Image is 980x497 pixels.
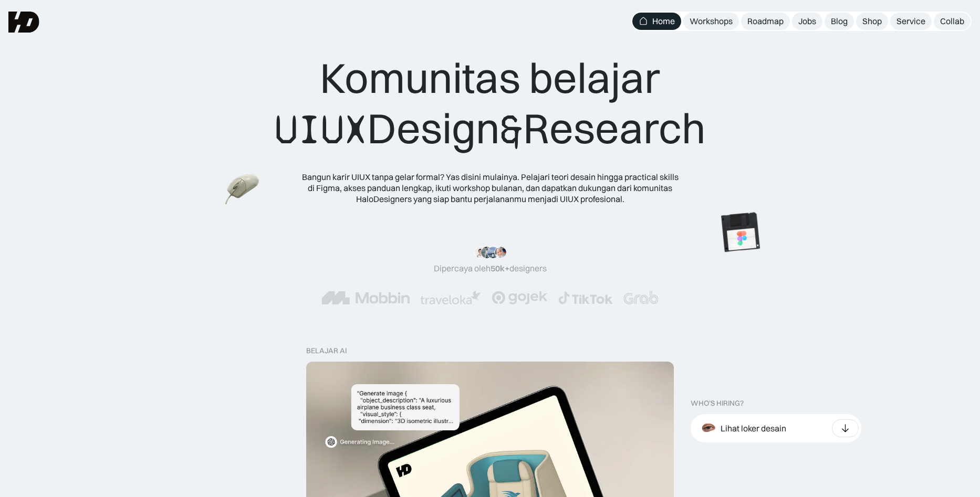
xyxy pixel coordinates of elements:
a: Shop [856,13,888,30]
a: Collab [934,13,971,30]
div: Collab [940,16,964,27]
div: Service [896,16,925,27]
div: Komunitas belajar Design Research [275,52,706,155]
span: 50k+ [491,263,509,273]
div: Workshops [690,16,733,27]
a: Jobs [792,13,822,30]
div: Lihat loker desain [721,423,786,434]
a: Roadmap [741,13,790,30]
div: Jobs [798,16,816,27]
div: Dipercaya oleh designers [434,263,547,274]
div: WHO’S HIRING? [691,399,744,408]
span: & [500,104,523,155]
div: Bangun karir UIUX tanpa gelar formal? Yas disini mulainya. Pelajari teori desain hingga practical... [301,172,679,204]
div: Blog [831,16,848,27]
div: Roadmap [747,16,784,27]
div: Home [652,16,675,27]
a: Blog [825,13,854,30]
div: belajar ai [306,346,347,355]
div: Shop [862,16,882,27]
span: UIUX [275,104,367,155]
a: Workshops [683,13,739,30]
a: Home [632,13,681,30]
a: Service [890,13,932,30]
